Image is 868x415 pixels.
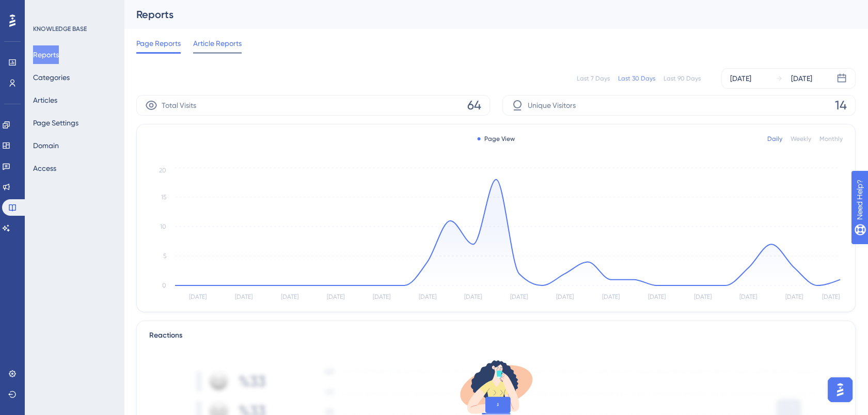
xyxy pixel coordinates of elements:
tspan: [DATE] [510,293,528,300]
div: Page View [477,135,515,143]
span: 64 [467,97,481,114]
tspan: [DATE] [822,293,840,300]
tspan: 10 [160,223,166,230]
tspan: [DATE] [464,293,482,300]
tspan: [DATE] [281,293,298,300]
div: Reports [136,7,830,22]
div: [DATE] [730,72,751,85]
tspan: [DATE] [739,293,757,300]
span: Article Reports [193,37,242,50]
tspan: 15 [161,194,166,201]
tspan: [DATE] [785,293,803,300]
button: Page Settings [33,114,78,132]
span: Total Visits [162,99,196,111]
span: Unique Visitors [528,99,576,111]
div: Daily [767,135,782,143]
tspan: [DATE] [602,293,620,300]
button: Access [33,159,56,178]
tspan: [DATE] [373,293,390,300]
tspan: [DATE] [648,293,666,300]
div: Last 90 Days [664,74,701,83]
tspan: [DATE] [694,293,712,300]
tspan: [DATE] [556,293,574,300]
div: [DATE] [791,72,812,85]
div: Weekly [791,135,811,143]
tspan: [DATE] [327,293,344,300]
button: Categories [33,68,70,87]
button: Articles [33,91,57,109]
tspan: [DATE] [235,293,252,300]
tspan: 5 [163,252,166,260]
div: Last 30 Days [618,74,655,83]
button: Reports [33,45,59,64]
tspan: 0 [162,282,166,289]
iframe: UserGuiding AI Assistant Launcher [825,374,856,405]
tspan: [DATE] [419,293,436,300]
span: Page Reports [136,37,181,50]
div: KNOWLEDGE BASE [33,25,87,33]
tspan: 20 [159,167,166,174]
div: Monthly [819,135,843,143]
button: Domain [33,136,59,155]
div: Reactions [149,329,843,342]
div: Last 7 Days [577,74,610,83]
span: 14 [835,97,847,114]
tspan: [DATE] [189,293,207,300]
span: Need Help? [24,3,65,15]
